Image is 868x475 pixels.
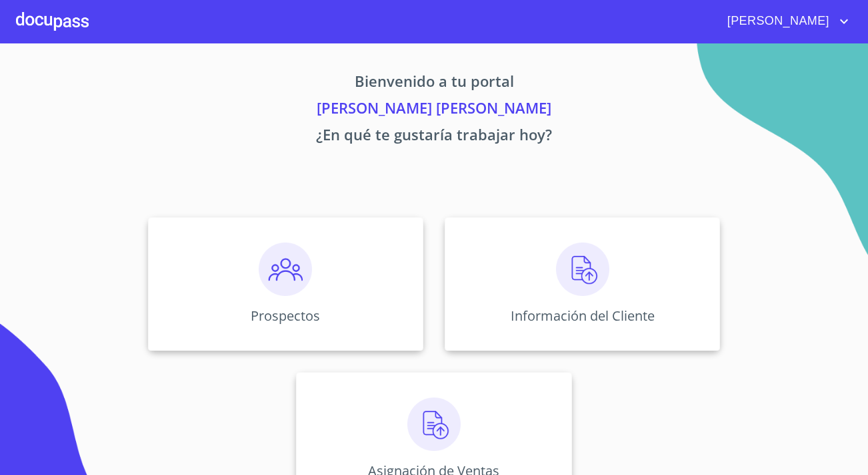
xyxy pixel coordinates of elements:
[23,97,845,124] p: [PERSON_NAME] [PERSON_NAME]
[259,243,312,296] img: prospectos.png
[556,243,609,296] img: carga.png
[717,11,836,32] span: [PERSON_NAME]
[717,11,852,32] button: account of current user
[23,124,845,150] p: ¿En qué te gustaría trabajar hoy?
[407,398,461,451] img: carga.png
[511,307,655,325] p: Información del Cliente
[251,307,320,325] p: Prospectos
[23,70,845,97] p: Bienvenido a tu portal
